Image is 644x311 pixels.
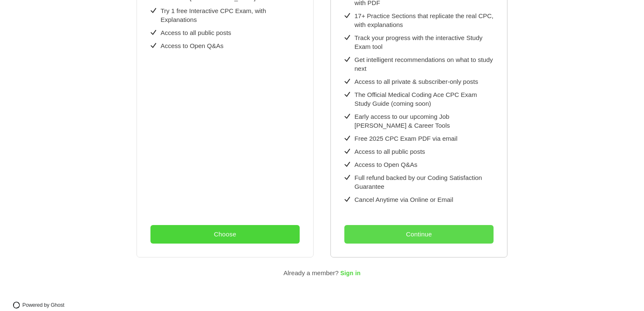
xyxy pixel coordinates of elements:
div: Access to all public posts [354,147,425,156]
div: Early access to our upcoming Job [PERSON_NAME] & Career Tools [354,112,494,130]
div: Access to all public posts [161,28,231,37]
div: Cancel Anytime via Online or Email [354,195,453,204]
div: Full refund backed by our Coding Satisfaction Guarantee [354,173,494,191]
div: Try 1 free Interactive CPC Exam, with Explanations [161,6,300,24]
div: Track your progress with the interactive Study Exam tool [354,33,494,51]
div: Already a member? [284,268,339,279]
button: Sign in [340,268,360,279]
div: The Official Medical Coding Ace CPC Exam Study Guide (coming soon) [354,90,494,108]
div: Access to Open Q&As [161,41,223,50]
div: 17+ Practice Sections that replicate the real CPC, with explanations [354,11,494,29]
a: Powered by Ghost [10,299,72,311]
div: Free 2025 CPC Exam PDF via email [354,134,457,143]
div: Access to all private & subscriber-only posts [354,77,478,86]
button: Choose [150,225,300,244]
div: Access to Open Q&As [354,160,417,169]
span: Sign in [340,270,360,277]
div: Get intelligent recommendations on what to study next [354,55,494,73]
button: Continue [344,225,494,244]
